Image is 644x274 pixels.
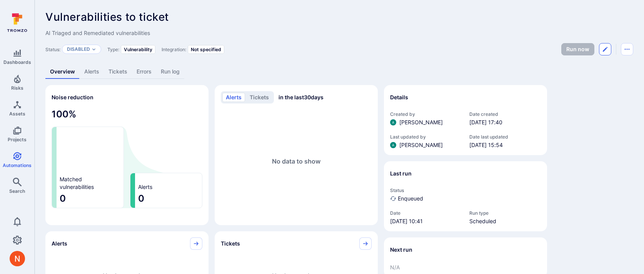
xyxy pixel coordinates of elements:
[107,47,119,52] span: Type:
[104,65,132,79] a: Tickets
[469,217,541,225] span: Scheduled
[9,188,25,194] span: Search
[45,65,80,79] a: Overview
[45,29,633,37] span: Edit description
[599,43,611,55] button: Edit automation
[10,251,25,266] img: ACg8ocIprwjrgDQnDsNSk9Ghn5p5-B8DpAKWoJ5Gi9syOE4K59tr4Q=s96-c
[138,183,152,191] span: Alerts
[162,47,186,52] span: Integration:
[390,142,396,148] div: Arjan Dehar
[398,195,423,202] span: Enqueued
[390,142,396,148] img: ACg8ocLSa5mPYBaXNx3eFu_EmspyJX0laNWN7cXOFirfQ7srZveEpg=s96-c
[60,192,120,205] span: 0
[10,251,25,266] div: Neeren Patki
[399,119,443,126] span: [PERSON_NAME]
[60,175,94,191] span: Matched vulnerabilities
[469,210,541,216] span: Run type
[469,119,541,126] span: [DATE] 17:40
[138,192,199,205] span: 0
[279,94,324,101] span: in the last 30 days
[121,45,155,54] div: Vulnerability
[469,111,541,117] span: Date created
[52,240,67,247] span: Alerts
[80,65,104,79] a: Alerts
[390,94,408,101] h2: Details
[561,43,594,55] button: Run automation
[390,210,462,216] span: Date
[11,85,23,91] span: Risks
[222,93,245,102] button: alerts
[390,119,396,125] div: Arjan Dehar
[390,134,462,140] span: Last updated by
[45,10,169,23] span: Vulnerabilities to ticket
[132,65,156,79] a: Errors
[621,43,633,55] button: Automation menu
[399,141,443,149] span: [PERSON_NAME]
[390,111,462,117] span: Created by
[215,85,378,225] div: Alerts/Tickets trend
[191,47,221,52] span: Not specified
[221,240,240,247] span: Tickets
[156,65,184,79] a: Run log
[9,111,25,117] span: Assets
[3,59,31,65] span: Dashboards
[390,187,541,193] span: Status
[45,65,633,79] div: Automation tabs
[390,264,541,271] span: N/A
[52,94,93,100] span: Noise reduction
[92,47,96,52] button: Expand dropdown
[390,217,462,225] span: [DATE] 10:41
[45,47,60,52] span: Status:
[390,170,412,177] h2: Last run
[469,134,541,140] span: Date last updated
[8,137,27,142] span: Projects
[52,108,202,120] span: 100 %
[384,85,547,155] section: Details widget
[67,46,90,52] button: Disabled
[3,162,32,168] span: Automations
[390,119,396,125] img: ACg8ocLSa5mPYBaXNx3eFu_EmspyJX0laNWN7cXOFirfQ7srZveEpg=s96-c
[246,93,272,102] button: tickets
[390,246,412,254] h2: Next run
[384,161,547,231] section: Last run widget
[272,157,320,165] span: No data to show
[469,141,541,149] span: [DATE] 15:54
